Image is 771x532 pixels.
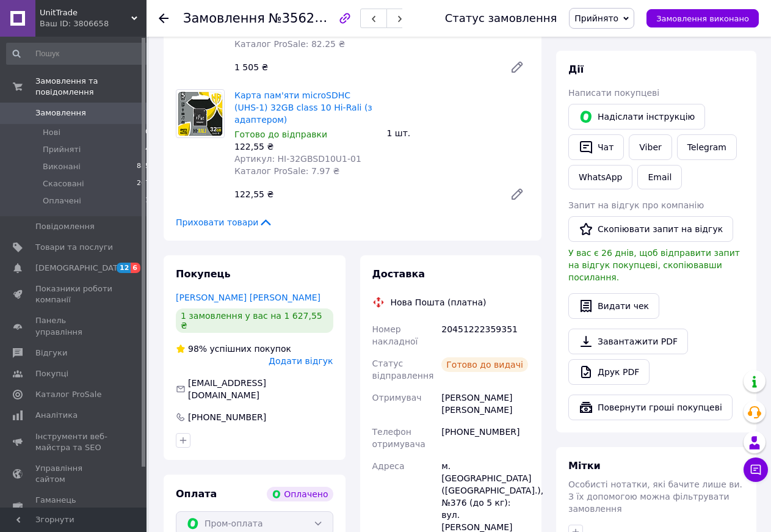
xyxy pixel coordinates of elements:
[35,495,113,517] span: Гаманець компанії
[372,268,425,280] span: Доставка
[40,18,147,29] div: Ваш ID: 3806658
[176,216,273,228] span: Приховати товари
[35,463,113,485] span: Управління сайтом
[35,76,147,98] span: Замовлення та повідомлення
[269,10,355,26] span: №356237984
[234,129,327,139] span: Готово до відправки
[35,221,95,232] span: Повідомлення
[568,134,624,160] button: Чат
[176,293,320,302] a: [PERSON_NAME] [PERSON_NAME]
[629,134,671,160] a: Viber
[505,55,529,79] a: Редагувати
[35,348,67,359] span: Відгуки
[372,427,425,449] span: Телефон отримувача
[568,64,584,75] span: Дії
[230,186,500,203] div: 122,55 ₴
[637,165,682,189] button: Email
[35,389,101,400] span: Каталог ProSale
[137,161,150,172] span: 885
[35,242,113,253] span: Товари та послуги
[43,144,81,155] span: Прийняті
[382,125,535,142] div: 1 шт.
[656,14,749,23] span: Замовлення виконано
[176,343,291,355] div: успішних покупок
[568,293,659,319] button: Видати чек
[35,283,113,305] span: Показники роботи компанії
[677,134,737,160] a: Telegram
[267,487,333,501] div: Оплачено
[35,263,126,274] span: [DEMOGRAPHIC_DATA]
[131,263,140,273] span: 6
[176,268,231,280] span: Покупець
[439,318,532,352] div: 20451222359351
[568,460,601,472] span: Мітки
[234,166,339,176] span: Каталог ProSale: 7.97 ₴
[372,393,422,403] span: Отримувач
[35,431,113,453] span: Інструменти веб-майстра та SEO
[35,107,86,118] span: Замовлення
[388,296,490,308] div: Нова Пошта (платна)
[183,11,265,26] span: Замовлення
[230,59,500,76] div: 1 505 ₴
[568,395,733,420] button: Повернути гроші покупцеві
[744,457,768,482] button: Чат з покупцем
[441,357,528,372] div: Готово до видачі
[269,356,333,366] span: Додати відгук
[439,421,532,455] div: [PHONE_NUMBER]
[43,127,60,138] span: Нові
[35,315,113,337] span: Панель управління
[159,12,168,24] div: Повернутися назад
[646,9,759,27] button: Замовлення виконано
[234,39,345,49] span: Каталог ProSale: 82.25 ₴
[568,359,650,385] a: Друк PDF
[43,178,84,189] span: Скасовані
[6,43,151,65] input: Пошук
[372,359,434,381] span: Статус відправлення
[176,308,333,333] div: 1 замовлення у вас на 1 627,55 ₴
[568,216,733,242] button: Скопіювати запит на відгук
[187,411,267,423] div: [PHONE_NUMBER]
[43,195,81,206] span: Оплачені
[234,154,361,164] span: Артикул: HI-32GBSD10U1-01
[372,324,418,346] span: Номер накладної
[568,104,705,129] button: Надіслати інструкцію
[234,90,372,125] a: Карта пам'яти microSDHC (UHS-1) 32GB class 10 Hi-Rali (з адаптером)
[568,479,742,514] span: Особисті нотатки, які бачите лише ви. З їх допомогою можна фільтрувати замовлення
[568,200,704,210] span: Запит на відгук про компанію
[188,344,207,354] span: 98%
[145,144,150,155] span: 4
[35,368,68,379] span: Покупці
[188,378,266,400] span: [EMAIL_ADDRESS][DOMAIN_NAME]
[568,329,688,354] a: Завантажити PDF
[568,165,632,189] a: WhatsApp
[176,90,224,137] img: Карта пам'яти microSDHC (UHS-1) 32GB class 10 Hi-Rali (з адаптером)
[234,140,377,153] div: 122,55 ₴
[176,488,217,500] span: Оплата
[117,263,131,273] span: 12
[574,13,618,23] span: Прийнято
[568,88,659,98] span: Написати покупцеві
[372,461,405,471] span: Адреса
[137,178,150,189] span: 207
[35,410,78,421] span: Аналітика
[145,127,150,138] span: 0
[568,248,740,282] span: У вас є 26 днів, щоб відправити запит на відгук покупцеві, скопіювавши посилання.
[439,387,532,421] div: [PERSON_NAME] [PERSON_NAME]
[505,182,529,206] a: Редагувати
[40,7,131,18] span: UnitTrade
[145,195,150,206] span: 1
[445,12,557,24] div: Статус замовлення
[43,161,81,172] span: Виконані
